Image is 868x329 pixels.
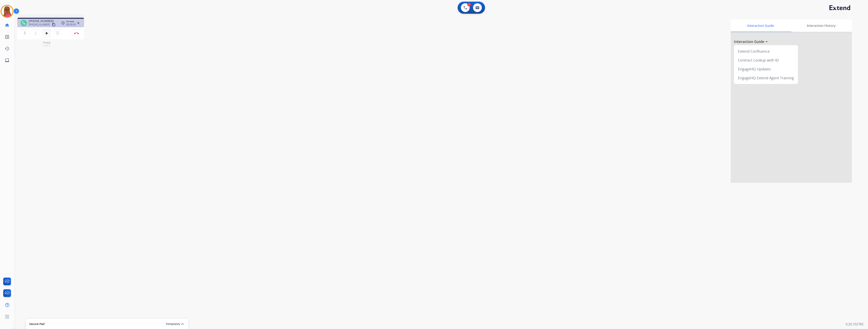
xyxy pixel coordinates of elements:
[846,322,864,327] p: 0.20.1027RC
[180,322,185,326] mat-icon: expand_less
[736,65,796,73] div: EngageHQ Updates
[736,56,796,65] div: Contract Lookup with ID
[5,23,9,28] mat-icon: home
[42,29,51,38] button: Hold
[790,19,852,32] div: Interaction History
[61,21,65,25] mat-icon: access_time
[1,6,13,17] img: avatar
[166,322,180,326] button: Templates
[29,19,54,23] span: [PHONE_NUMBER]
[43,40,50,45] span: Hold
[66,23,76,26] span: 00:03:05
[52,23,56,26] mat-icon: content_copy
[77,21,80,25] mat-icon: close
[66,20,74,23] span: On hold
[731,19,790,32] div: Interaction Guide
[29,322,45,326] span: Secure Pad
[44,31,49,36] mat-icon: play_arrow
[5,58,9,63] mat-icon: inbox
[55,31,60,36] mat-icon: dialpad
[74,32,79,34] img: control
[736,73,796,82] div: EngageHQ Extend Agent Training
[736,47,796,56] div: Extend Confluence
[22,21,26,25] mat-icon: phone
[467,3,471,6] div: 1
[5,34,9,39] mat-icon: list_alt
[29,23,50,26] span: [PHONE_NUMBER]
[22,31,27,36] mat-icon: mic
[5,46,9,51] mat-icon: history
[33,31,38,36] mat-icon: merge_type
